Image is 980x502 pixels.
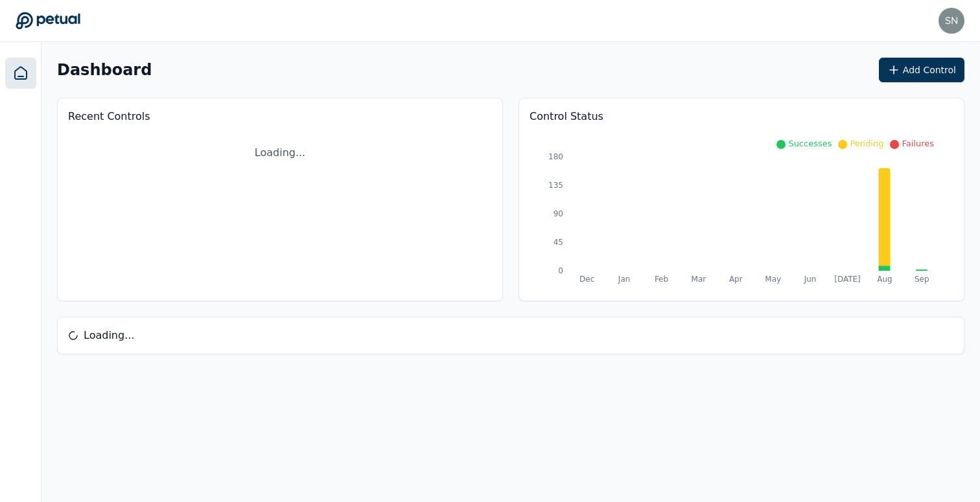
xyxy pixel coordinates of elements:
[877,275,892,284] tspan: Aug
[618,275,631,284] tspan: Jan
[788,139,832,148] span: Successes
[655,275,668,284] tspan: Feb
[548,181,563,190] tspan: 135
[5,58,36,89] a: Dashboard
[579,275,594,284] tspan: Dec
[765,275,781,284] tspan: May
[729,275,743,284] tspan: Apr
[558,266,563,275] tspan: 0
[58,317,964,354] div: Loading...
[530,109,953,124] p: Control Status
[834,275,861,284] tspan: [DATE]
[879,58,964,82] button: Add Control
[939,8,964,34] img: snir+klaviyo@petual.ai
[915,275,929,284] tspan: Sep
[68,135,492,171] div: Loading...
[68,109,492,124] h3: Recent Controls
[548,152,563,161] tspan: 180
[57,61,152,79] h2: Dashboard
[804,275,817,284] tspan: Jun
[850,139,883,148] span: Pending
[16,12,80,30] a: Go to Dashboard
[554,209,563,218] tspan: 90
[692,275,706,284] tspan: Mar
[902,139,934,148] span: Failures
[554,238,563,247] tspan: 45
